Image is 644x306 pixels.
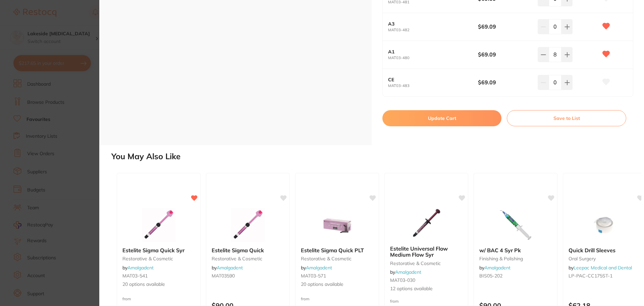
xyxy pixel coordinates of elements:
b: Quick Drill Sleeves [569,247,641,253]
small: restorative & cosmetic [122,256,195,261]
small: MAT03-541 [122,273,195,278]
img: Estelite Sigma Quick Syr [137,208,180,242]
small: BIS05-202 [479,273,552,278]
b: Estelite Sigma Quick Syr [122,247,195,253]
b: CE [388,77,469,82]
a: Amalgadent [217,265,243,271]
small: finishing & polishing [479,256,552,261]
span: 12 options available [390,286,463,292]
small: MAT03590 [212,273,284,278]
b: Estelite Sigma Quick [212,247,284,253]
img: Estelite Universal Flow Medium Flow Syr [405,207,448,240]
span: by [569,265,632,271]
span: 20 options available [301,281,373,288]
small: restorative & cosmetic [212,256,284,261]
button: Save to List [507,110,626,126]
b: A3 [388,21,469,27]
img: w/ BAC 4 Syr Pk [494,208,537,242]
b: $69.09 [478,79,532,86]
img: Quick Drill Sleeves [583,208,627,242]
span: 20 options available [122,281,195,288]
small: MAT03-571 [301,273,373,278]
small: LP-PAC-CC175ST-1 [569,273,641,278]
span: by [479,265,511,271]
b: Estelite Universal Flow Medium Flow Syr [390,246,463,258]
small: oral surgery [569,256,641,261]
b: Estelite Sigma Quick PLT [301,247,373,253]
small: MAT03-483 [388,84,478,88]
b: $69.09 [478,51,532,58]
span: by [122,265,154,271]
small: restorative & cosmetic [301,256,373,261]
small: MAT03-480 [388,56,478,60]
span: from [390,299,399,304]
a: Amalgadent [127,265,154,271]
img: Estelite Sigma Quick PLT [315,208,359,242]
span: by [212,265,243,271]
img: Estelite Sigma Quick [226,208,270,242]
span: by [301,265,332,271]
button: Update Cart [382,110,501,126]
span: from [122,296,131,301]
b: $69.09 [478,23,532,30]
span: from [301,296,310,301]
a: Leepac Medical and Dental [574,265,632,271]
small: restorative & cosmetic [390,261,463,266]
b: A1 [388,49,469,54]
b: w/ BAC 4 Syr Pk [479,247,552,253]
span: by [390,269,421,275]
a: Amalgadent [484,265,511,271]
small: MAT03-030 [390,277,463,283]
a: Amalgadent [395,269,421,275]
a: Amalgadent [306,265,332,271]
small: MAT03-482 [388,28,478,32]
h2: You May Also Like [111,152,641,161]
